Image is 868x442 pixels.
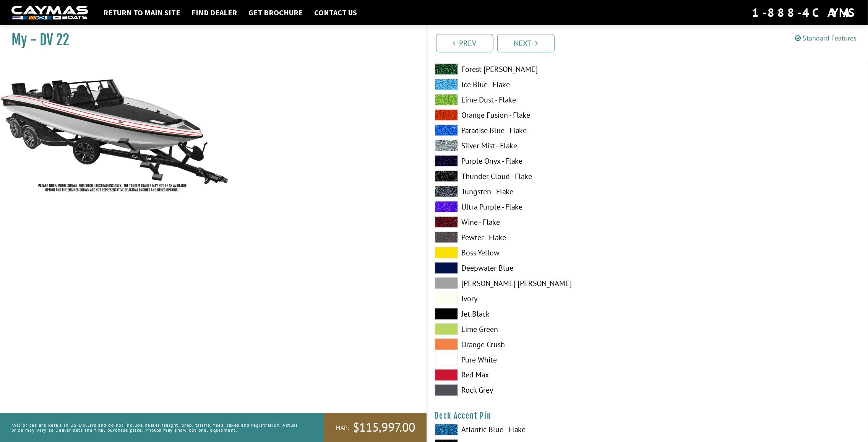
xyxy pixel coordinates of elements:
label: Pewter - Flake [435,232,640,243]
label: Deepwater Blue [435,262,640,274]
a: Prev [436,34,493,52]
label: Boss Yellow [435,247,640,258]
a: Find Dealer [188,8,241,18]
a: Contact Us [310,8,361,18]
label: [PERSON_NAME] [PERSON_NAME] [435,278,640,289]
label: Purple Onyx - Flake [435,155,640,167]
label: Tungsten - Flake [435,186,640,197]
label: Wine - Flake [435,216,640,228]
img: white-logo-c9c8dbefe5ff5ceceb0f0178aa75bf4bb51f6bca0971e226c86eb53dfe498488.png [11,6,88,20]
h1: My - DV 22 [11,31,407,49]
a: Return to main site [99,8,184,18]
label: Pure White [435,354,640,366]
label: Ultra Purple - Flake [435,201,640,213]
label: Forest [PERSON_NAME] [435,63,640,75]
label: Lime Green [435,323,640,335]
label: Ice Blue - Flake [435,79,640,90]
label: Lime Dust - Flake [435,94,640,106]
label: Orange Fusion - Flake [435,109,640,121]
span: $115,997.00 [353,419,415,435]
label: Ivory [435,293,640,304]
h4: Deck Accent Pin [435,411,861,421]
label: Jet Black [435,308,640,320]
span: MAP: [336,424,349,432]
a: Get Brochure [245,8,307,18]
p: *All prices are Retail in US Dollars and do not include dealer freight, prep, tariffs, fees, taxe... [11,419,307,436]
label: Red Max [435,369,640,381]
label: Paradise Blue - Flake [435,125,640,136]
label: Thunder Cloud - Flake [435,171,640,182]
label: Rock Grey [435,385,640,396]
a: Next [497,34,555,52]
a: MAP:$115,997.00 [324,413,427,442]
label: Orange Crush [435,339,640,350]
label: Atlantic Blue - Flake [435,424,640,435]
div: 1-888-4CAYMAS [752,4,857,21]
a: Standard Features [795,34,857,42]
label: Silver Mist - Flake [435,140,640,151]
